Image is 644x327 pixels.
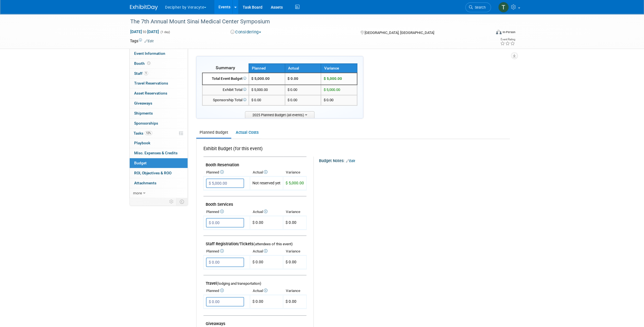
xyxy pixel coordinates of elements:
[134,171,171,175] span: ROI, Objectives & ROO
[217,281,261,286] span: (lodging and transportation)
[203,275,306,287] td: Travel
[285,85,321,95] td: $ 0.00
[250,256,283,269] td: $ 0.00
[319,157,509,164] div: Budget Notes:
[249,64,285,73] th: Planned
[134,51,165,56] span: Event Information
[203,169,250,176] th: Planned
[134,121,158,125] span: Sponsorships
[250,208,283,216] th: Actual
[286,260,296,264] span: $ 0.00
[134,131,152,135] span: Tasks
[216,65,235,70] span: Summary
[498,2,509,13] img: Tony Alvarado
[130,88,188,98] a: Asset Reservations
[144,39,154,43] a: Edit
[145,131,152,135] span: 12%
[205,76,246,81] div: Total Event Budget
[283,169,306,176] th: Variance
[496,30,502,34] img: Format-Inperson.png
[250,295,283,309] td: $ 0.00
[130,158,188,168] a: Budget
[205,87,246,93] div: Exhibit Total
[130,188,188,198] a: more
[205,98,246,103] div: Sponsorship Total
[203,247,250,255] th: Planned
[286,181,304,185] span: $ 5,000.00
[323,98,333,102] span: $ 0.00
[250,247,283,255] th: Actual
[133,191,142,195] span: more
[203,287,250,295] th: Planned
[130,59,188,68] a: Booth
[203,236,306,248] td: Staff Registration/Tickets
[134,111,153,115] span: Shipments
[228,29,263,35] button: Considering
[286,220,296,225] span: $ 0.00
[250,287,283,295] th: Actual
[323,76,342,81] span: $ 5,000.00
[251,88,268,92] span: $ 5,000.00
[134,181,156,185] span: Attachments
[283,208,306,216] th: Variance
[250,177,283,190] td: Not reserved yet
[285,95,321,105] td: $ 0.00
[196,127,231,138] a: Planned Budget
[251,98,261,102] span: $ 0.00
[130,78,188,88] a: Travel Reservations
[130,29,159,34] span: [DATE] [DATE]
[130,69,188,78] a: Staff1
[250,169,283,176] th: Actual
[251,76,270,81] span: $ 5,000.00
[364,31,434,35] span: [GEOGRAPHIC_DATA], [GEOGRAPHIC_DATA]
[130,49,188,58] a: Event Information
[130,5,158,10] img: ExhibitDay
[134,91,167,95] span: Asset Reservations
[134,81,168,85] span: Travel Reservations
[134,101,152,105] span: Giveaways
[167,198,176,205] td: Personalize Event Tab Strip
[142,29,147,34] span: to
[144,71,148,75] span: 1
[245,111,314,118] span: 2025 Planned Budget (all events)
[160,30,170,34] span: (1 day)
[283,287,306,295] th: Variance
[500,38,515,41] div: Event Rating
[130,168,188,178] a: ROI, Objectives & ROO
[130,108,188,118] a: Shipments
[285,64,321,73] th: Actual
[232,127,262,138] a: Actual Costs
[130,128,188,138] a: Tasks12%
[254,242,293,246] span: (attendees of this event)
[458,29,515,37] div: Event Format
[473,5,486,9] span: Search
[176,198,188,205] td: Toggle Event Tabs
[502,30,515,34] div: In-Person
[128,17,483,27] div: The 7th Annual Mount Sinai Medical Center Symposium
[203,146,304,155] div: Exhibit Budget (for this event)
[134,61,151,66] span: Booth
[130,138,188,148] a: Playbook
[465,3,491,12] a: Search
[286,299,296,304] span: $ 0.00
[203,208,250,216] th: Planned
[283,247,306,255] th: Variance
[321,64,357,73] th: Variance
[250,216,283,230] td: $ 0.00
[134,161,147,165] span: Budget
[130,178,188,188] a: Attachments
[146,61,151,65] span: Booth not reserved yet
[346,159,355,163] a: Edit
[134,151,178,155] span: Misc. Expenses & Credits
[130,118,188,128] a: Sponsorships
[130,98,188,108] a: Giveaways
[134,141,150,145] span: Playbook
[203,157,306,169] td: Booth Reservation
[130,38,154,44] td: Tags
[134,71,148,76] span: Staff
[130,148,188,158] a: Misc. Expenses & Credits
[203,196,306,208] td: Booth Services
[285,73,321,85] td: $ 0.00
[323,88,340,92] span: $ 5,000.00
